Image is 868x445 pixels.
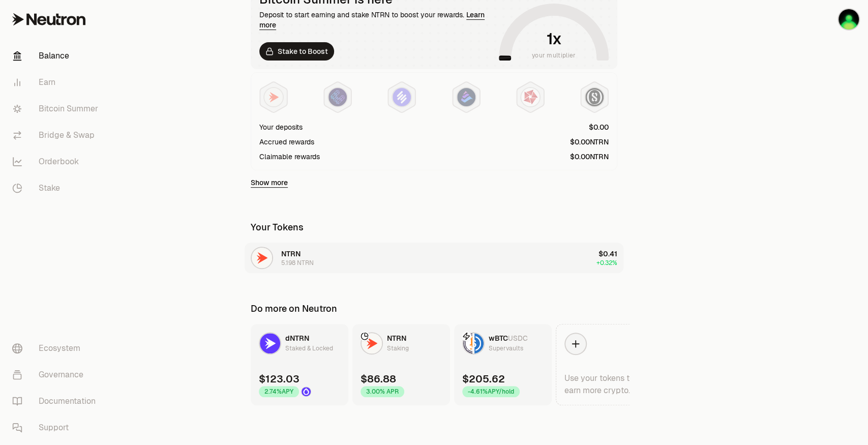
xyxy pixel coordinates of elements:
[598,249,617,258] span: $0.41
[839,9,859,29] img: Stacking Portfolio
[457,88,475,106] img: Bedrock Diamonds
[462,386,520,397] div: -4.61% APY/hold
[4,414,110,441] a: Support
[259,122,303,132] div: Your deposits
[259,42,334,61] a: Stake to Boost
[259,10,495,30] div: Deposit to start earning and stake NTRN to boost your rewards.
[251,302,337,316] div: Do more on Neutron
[251,220,304,234] div: Your Tokens
[259,152,320,162] div: Claimable rewards
[4,149,110,175] a: Orderbook
[285,334,309,343] span: dNTRN
[264,88,283,106] img: NTRN
[251,177,288,188] a: Show more
[585,88,604,106] img: Structured Points
[285,343,333,353] div: Staked & Locked
[489,334,508,343] span: wBTC
[508,334,528,343] span: USDC
[556,324,653,405] a: Use your tokens to earn more crypto.
[532,50,576,61] span: your multiplier
[251,324,348,405] a: dNTRN LogodNTRNStaked & Locked$123.032.74%APYDrop
[4,388,110,414] a: Documentation
[4,362,110,388] a: Governance
[463,333,472,353] img: wBTC Logo
[4,69,110,96] a: Earn
[281,249,301,258] span: NTRN
[352,324,450,405] a: NTRN LogoNTRNStaking$86.883.00% APR
[259,137,314,147] div: Accrued rewards
[245,243,623,273] button: NTRN LogoNTRN5.198 NTRN$0.41+0.32%
[462,372,505,386] div: $205.62
[387,343,409,353] div: Staking
[361,386,404,397] div: 3.00% APR
[361,372,396,386] div: $86.88
[454,324,552,405] a: wBTC LogoUSDC LogowBTCUSDCSupervaults$205.62-4.61%APY/hold
[252,248,272,268] img: NTRN Logo
[4,175,110,201] a: Stake
[302,387,311,396] img: Drop
[474,333,484,353] img: USDC Logo
[259,372,300,386] div: $123.03
[521,88,540,106] img: Mars Fragments
[259,386,299,397] div: 2.74% APY
[260,333,280,353] img: dNTRN Logo
[4,335,110,362] a: Ecosystem
[596,259,617,267] span: +0.32%
[4,96,110,122] a: Bitcoin Summer
[281,259,314,267] div: 5.198 NTRN
[393,88,411,106] img: Solv Points
[4,43,110,69] a: Balance
[362,333,382,353] img: NTRN Logo
[564,372,645,397] div: Use your tokens to earn more crypto.
[489,343,523,353] div: Supervaults
[328,88,347,106] img: EtherFi Points
[4,122,110,149] a: Bridge & Swap
[387,334,406,343] span: NTRN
